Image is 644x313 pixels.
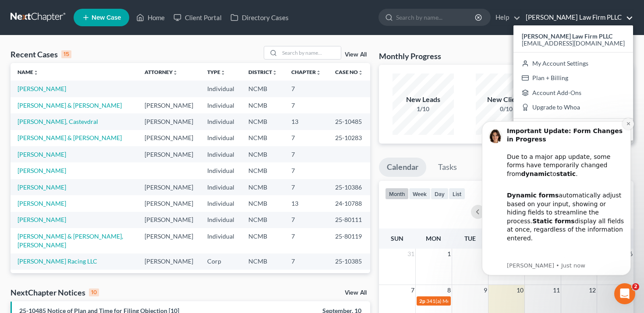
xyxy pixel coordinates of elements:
td: 7 [284,253,328,270]
td: [PERSON_NAME] [138,270,200,286]
i: unfold_more [272,70,277,75]
td: NCMB [241,81,284,97]
td: NCMB [241,195,284,211]
td: [PERSON_NAME] [138,253,200,270]
td: [PERSON_NAME] [138,130,200,146]
td: 24-10788 [328,195,370,211]
td: Individual [200,81,241,97]
a: Directory Cases [226,10,293,25]
td: [PERSON_NAME] [138,113,200,130]
a: [PERSON_NAME] [18,216,66,223]
i: unfold_more [220,70,226,75]
span: 7 [410,285,415,295]
td: NCMB [241,228,284,253]
td: 7 [284,212,328,228]
span: Sun [391,235,403,242]
div: New Leads [393,95,454,105]
span: 9 [483,285,488,295]
button: week [409,188,431,200]
a: Attorneyunfold_more [145,69,178,75]
a: [PERSON_NAME] [18,200,66,207]
td: 25-80111 [328,212,370,228]
td: 7 [284,97,328,113]
div: New Clients [476,95,537,105]
td: 7 [284,146,328,162]
a: My Account Settings [513,56,633,71]
strong: [PERSON_NAME] Law Firm PLLC [522,32,612,40]
td: Individual [200,270,241,286]
iframe: Intercom live chat [614,283,635,304]
a: Upgrade to Whoa [513,100,633,115]
div: Our team is actively working to re-integrate dynamic functionality and expects to have it restore... [38,134,156,203]
td: [PERSON_NAME] [138,195,200,211]
a: Chapterunfold_more [291,69,321,75]
a: [PERSON_NAME] [18,167,66,174]
div: [PERSON_NAME] Law Firm PLLC [513,25,633,141]
span: 341(a) Meeting for [GEOGRAPHIC_DATA][PERSON_NAME] [426,298,564,304]
span: 1 [446,249,452,259]
td: NCMB [241,212,284,228]
td: 25-10385 [328,253,370,270]
td: 7 [284,130,328,146]
a: [PERSON_NAME] [18,85,66,92]
a: Help [491,10,520,25]
span: Tue [464,235,476,242]
td: NCMB [241,179,284,195]
td: NCMB [241,97,284,113]
a: Calendar [379,158,426,177]
div: 10 [89,288,99,296]
div: Recent Cases [11,49,71,60]
a: [PERSON_NAME] & [PERSON_NAME], [PERSON_NAME] [18,232,123,249]
a: Nameunfold_more [18,69,39,75]
p: Message from Emma, sent Just now [38,148,156,156]
td: [PERSON_NAME] [138,97,200,113]
td: 25-10485 [328,113,370,130]
td: 25-80119 [328,228,370,253]
button: day [431,188,449,200]
td: NCMB [241,253,284,270]
td: 7 [284,81,328,97]
button: month [385,188,409,200]
button: list [449,188,465,200]
td: Individual [200,146,241,162]
td: Corp [200,253,241,270]
td: NCMB [241,130,284,146]
div: 0/10 [476,105,537,113]
span: [EMAIL_ADDRESS][DOMAIN_NAME] [522,39,625,47]
td: Individual [200,97,241,113]
td: 25-10055 [328,270,370,286]
td: Individual [200,228,241,253]
span: New Case [92,14,121,21]
a: Plan + Billing [513,70,633,85]
span: 2p [419,298,425,304]
td: [PERSON_NAME] [138,228,200,253]
td: NCMB [241,146,284,162]
td: Individual [200,113,241,130]
td: 25-10283 [328,130,370,146]
i: unfold_more [173,70,178,75]
div: 1/10 [393,105,454,113]
i: unfold_more [33,70,39,75]
td: [PERSON_NAME] [138,212,200,228]
td: Individual [200,130,241,146]
td: NCMB [241,270,284,286]
input: Search by name... [396,9,476,25]
a: [PERSON_NAME] Racing LLC [18,257,97,265]
span: 2 [632,283,639,290]
a: Tasks [430,158,465,177]
a: Account Add-Ons [513,85,633,100]
a: Home [132,10,169,25]
div: 15 [61,50,71,58]
a: Districtunfold_more [248,69,277,75]
a: [PERSON_NAME] [18,151,66,158]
